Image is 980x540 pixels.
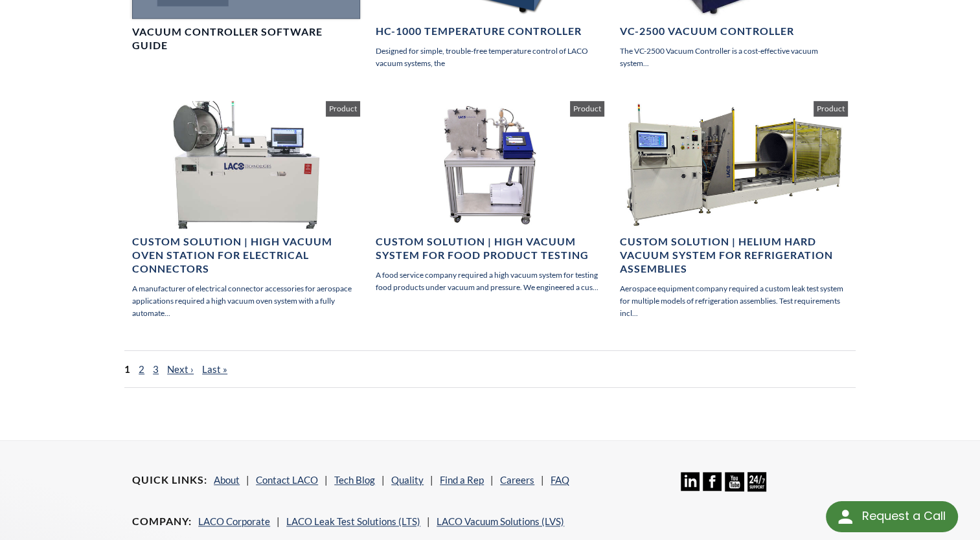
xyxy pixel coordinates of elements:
a: Contact LACO [256,474,318,486]
h4: VC-2500 Vacuum Controller [620,25,848,38]
span: 1 [124,363,130,375]
a: Find a Rep [440,474,484,486]
h4: Custom Solution | High Vacuum Oven Station for Electrical Connectors [132,235,360,275]
img: round button [835,506,856,527]
p: Designed for simple, trouble-free temperature control of LACO vacuum systems, the [376,45,604,69]
a: FAQ [551,474,569,486]
a: 3 [153,363,159,375]
div: Request a Call [826,501,958,532]
a: Careers [500,474,534,486]
a: 2 [139,363,144,375]
nav: pager [124,350,856,388]
div: Request a Call [861,501,945,531]
a: Custom Solution | High Vacuum Oven Station for Electrical Connectors A manufacturer of electrical... [132,101,360,320]
h4: Custom Solution | High Vacuum System for Food Product Testing [376,235,604,262]
h4: Vacuum Controller Software Guide [132,25,360,52]
a: LACO Vacuum Solutions (LVS) [437,515,564,527]
span: Product [814,101,848,117]
a: Tech Blog [334,474,375,486]
h4: Company [132,515,192,528]
a: 24/7 Support [747,482,766,493]
p: A manufacturer of electrical connector accessories for aerospace applications required a high vac... [132,282,360,320]
a: About [214,474,240,486]
a: Quality [391,474,424,486]
a: Custom Solution | High Vacuum System for Food Product Testing A food service company required a h... [376,101,604,294]
a: Next › [167,363,194,375]
h4: Quick Links [132,473,207,487]
a: LACO Leak Test Solutions (LTS) [286,515,420,527]
a: Last » [202,363,227,375]
a: Custom Solution | Helium Hard Vacuum System for Refrigeration Assemblies Aerospace equipment comp... [620,101,848,320]
img: 24/7 Support Icon [747,472,766,491]
p: A food service company required a high vacuum system for testing food products under vacuum and p... [376,269,604,293]
p: Aerospace equipment company required a custom leak test system for multiple models of refrigerati... [620,282,848,320]
h4: HC-1000 Temperature Controller [376,25,604,38]
p: The VC-2500 Vacuum Controller is a cost-effective vacuum system... [620,45,848,69]
span: Product [570,101,604,117]
span: Product [326,101,360,117]
h4: Custom Solution | Helium Hard Vacuum System for Refrigeration Assemblies [620,235,848,275]
a: LACO Corporate [198,515,270,527]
